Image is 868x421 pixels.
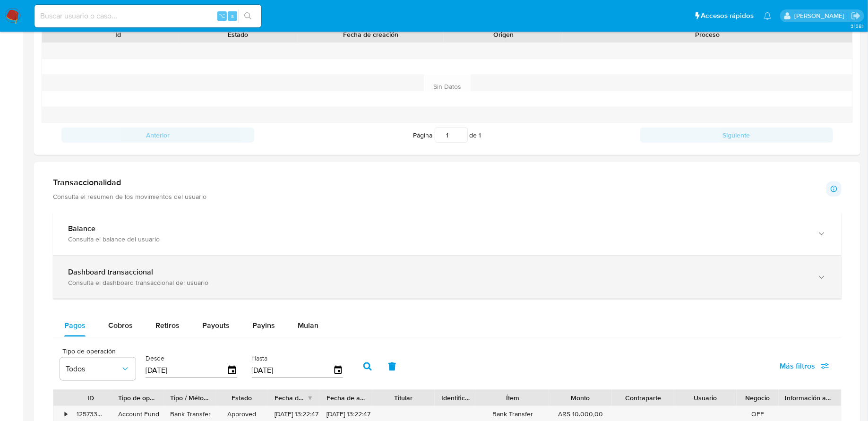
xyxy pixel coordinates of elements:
[479,130,481,140] span: 1
[450,30,557,39] div: Origen
[185,30,291,39] div: Estado
[238,9,258,23] button: search-icon
[218,11,225,20] span: ⌥
[65,30,172,39] div: Id
[34,10,261,22] input: Buscar usuario o caso...
[764,12,772,20] a: Notificaciones
[61,128,254,143] button: Anterior
[640,128,833,143] button: Siguiente
[701,11,754,21] span: Accesos rápidos
[851,22,863,30] span: 3.158.1
[413,128,481,143] span: Página de
[851,11,861,21] a: Salir
[794,11,848,20] p: fabricio.bottalo@mercadolibre.com
[304,30,437,39] div: Fecha de creación
[231,11,234,20] span: s
[570,30,846,39] div: Proceso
